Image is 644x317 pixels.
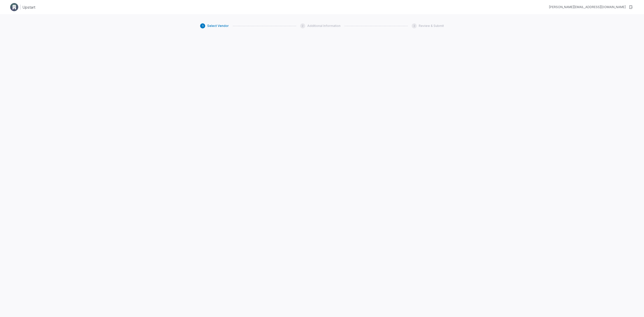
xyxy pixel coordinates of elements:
span: Review & Submit [419,24,444,28]
span: Additional Information [307,24,341,28]
span: Select Vendor [207,24,229,28]
div: 3 [412,23,417,28]
h1: Upstart [23,5,35,10]
img: Clerk Logo [10,3,18,11]
div: 1 [200,23,205,28]
div: 2 [300,23,305,28]
div: [PERSON_NAME][EMAIL_ADDRESS][DOMAIN_NAME] [549,5,626,9]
